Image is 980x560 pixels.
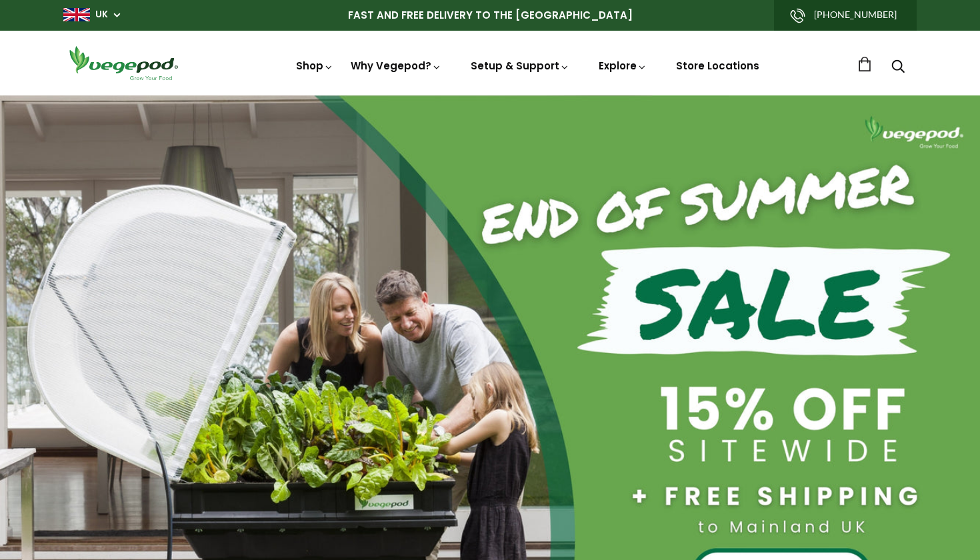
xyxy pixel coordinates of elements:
a: Search [891,61,905,75]
a: Explore [599,59,647,73]
img: gb_large.png [63,8,90,21]
a: Setup & Support [471,59,569,73]
a: Store Locations [676,59,759,73]
a: Shop [296,59,333,73]
img: Vegepod [63,44,183,82]
a: UK [95,8,108,21]
a: Why Vegepod? [351,59,441,73]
